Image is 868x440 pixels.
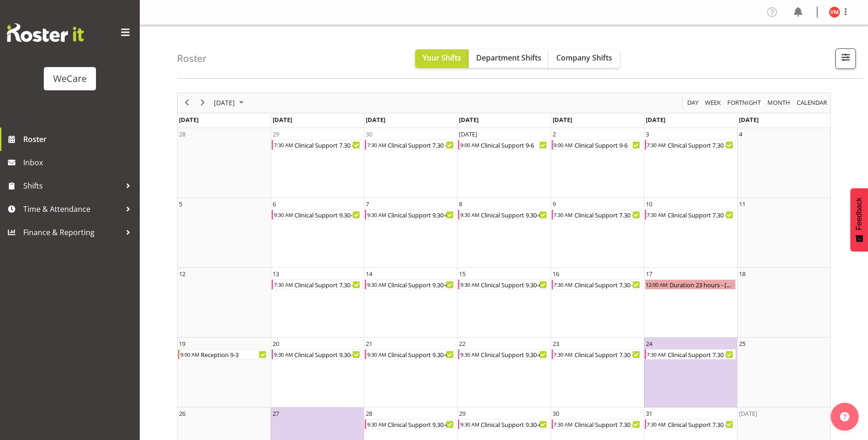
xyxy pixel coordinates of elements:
div: Clinical Support 7.30 - 4 Begin From Friday, October 24, 2025 at 7:30:00 AM GMT+13:00 Ends At Fri... [645,349,736,359]
button: Fortnight [726,97,763,108]
span: [DATE] [646,115,665,124]
div: [DATE] [459,129,477,139]
td: Friday, October 3, 2025 [644,128,737,198]
span: [DATE] [739,115,759,124]
div: Clinical Support 7.30 - 4 Begin From Monday, September 29, 2025 at 7:30:00 AM GMT+13:00 Ends At M... [272,140,362,150]
td: Thursday, October 23, 2025 [551,338,644,407]
div: 9:30 AM [459,210,480,219]
div: 19 [179,339,185,348]
div: Clinical Support 7.30 - 4 [574,210,642,219]
div: Clinical Support 7.30 - 4 Begin From Thursday, October 9, 2025 at 7:30:00 AM GMT+13:00 Ends At Th... [552,210,642,220]
div: Clinical Support 9.30-6 [294,350,362,359]
td: Sunday, October 12, 2025 [178,268,271,338]
div: Clinical Support 7.30 - 4 [574,420,642,429]
img: Rosterit website logo [7,23,84,42]
td: Saturday, October 18, 2025 [737,268,830,338]
div: Clinical Support 9.30-6 Begin From Tuesday, October 21, 2025 at 9:30:00 AM GMT+13:00 Ends At Tues... [365,349,456,359]
td: Tuesday, September 30, 2025 [364,128,457,198]
div: Clinical Support 7.30 - 4 Begin From Thursday, October 30, 2025 at 7:30:00 AM GMT+13:00 Ends At T... [552,419,642,429]
div: 17 [646,269,652,278]
td: Monday, October 20, 2025 [271,338,364,407]
div: 7:30 AM [646,210,667,219]
div: 9:00 AM [553,140,574,149]
div: Clinical Support 7.30 - 4 [667,420,735,429]
div: 29 [459,409,465,418]
span: [DATE] [366,115,385,124]
div: 25 [739,339,745,348]
span: Shifts [23,179,121,193]
div: 28 [179,129,185,139]
td: Sunday, October 19, 2025 [178,338,271,407]
button: Your Shifts [415,49,469,68]
div: Clinical Support 7.30 - 4 Begin From Monday, October 13, 2025 at 7:30:00 AM GMT+13:00 Ends At Mon... [272,279,362,290]
div: Clinical Support 9.30-6 [387,420,455,429]
div: 6 [273,199,276,209]
div: 12 [179,269,185,278]
span: Roster [23,132,135,146]
span: Department Shifts [476,53,541,63]
div: 13 [273,269,279,278]
div: Clinical Support 9.30-6 [387,350,455,359]
div: Clinical Support 9.30-6 [480,420,548,429]
td: Thursday, October 16, 2025 [551,268,644,338]
div: 9:00 AM [179,350,200,359]
span: Feedback [855,197,863,230]
div: 9:30 AM [459,350,480,359]
td: Wednesday, October 8, 2025 [457,198,550,268]
div: next period [195,93,211,113]
button: Previous [181,97,193,108]
div: Clinical Support 7.30 - 4 Begin From Friday, October 31, 2025 at 7:30:00 AM GMT+13:00 Ends At Fri... [645,419,736,429]
div: Clinical Support 9.30-6 [387,280,455,289]
td: Tuesday, October 7, 2025 [364,198,457,268]
div: Clinical Support 7.30 - 4 [294,280,362,289]
div: 16 [553,269,559,278]
span: Fortnight [726,97,762,108]
div: 30 [366,129,372,139]
div: Reception 9-3 Begin From Sunday, October 19, 2025 at 9:00:00 AM GMT+13:00 Ends At Sunday, October... [178,349,269,359]
div: Clinical Support 7.30 - 4 Begin From Thursday, October 16, 2025 at 7:30:00 AM GMT+13:00 Ends At T... [552,279,642,290]
td: Thursday, October 2, 2025 [551,128,644,198]
button: Timeline Day [686,97,700,108]
div: 7:30 AM [273,140,294,149]
div: 29 [273,129,279,139]
div: 7:30 AM [553,350,574,359]
span: [DATE] [459,115,478,124]
span: [DATE] [179,115,198,124]
div: Clinical Support 7.30 - 3 [387,140,455,149]
button: October 2025 [212,97,248,108]
div: 9:30 AM [366,280,387,289]
span: Your Shifts [423,53,461,63]
div: 28 [366,409,372,418]
img: help-xxl-2.png [840,412,849,421]
div: Clinical Support 9.30-6 Begin From Wednesday, October 15, 2025 at 9:30:00 AM GMT+13:00 Ends At We... [458,279,549,290]
div: 2 [553,129,556,139]
div: 15 [459,269,465,278]
span: Time & Attendance [23,202,121,216]
div: Clinical Support 9-6 Begin From Wednesday, October 1, 2025 at 9:00:00 AM GMT+13:00 Ends At Wednes... [458,140,549,150]
div: 9:30 AM [273,350,294,359]
span: [DATE] [213,97,236,108]
td: Sunday, September 28, 2025 [178,128,271,198]
div: 7:30 AM [553,420,574,429]
td: Wednesday, October 1, 2025 [457,128,550,198]
button: Feedback - Show survey [850,188,868,251]
div: 8 [459,199,462,209]
div: 9:30 AM [459,280,480,289]
div: 7:30 AM [366,140,387,149]
img: viktoriia-molchanova11567.jpg [829,7,840,18]
div: 9 [553,199,556,209]
button: Timeline Month [766,97,792,108]
td: Friday, October 24, 2025 [644,338,737,407]
span: Month [766,97,791,108]
div: 9:30 AM [459,420,480,429]
td: Saturday, October 4, 2025 [737,128,830,198]
div: Clinical Support 9-6 [574,140,642,149]
div: Clinical Support 9.30-6 [480,350,548,359]
div: 7 [366,199,369,209]
button: Company Shifts [549,49,620,68]
div: 7:30 AM [553,280,574,289]
div: 30 [553,409,559,418]
td: Thursday, October 9, 2025 [551,198,644,268]
div: Duration 23 hours - [PERSON_NAME] [669,280,735,289]
div: 9:00 AM [459,140,480,149]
